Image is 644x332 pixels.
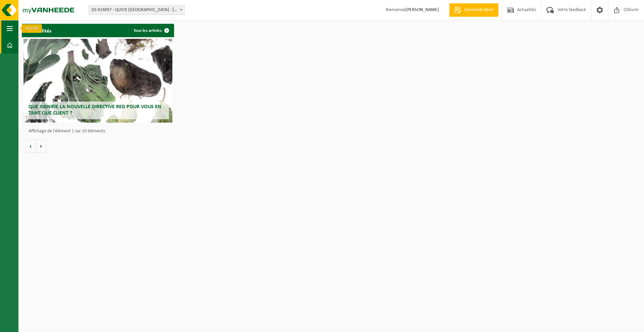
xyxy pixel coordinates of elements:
span: 02-014897 - QUICK WATERLOO - WATERLOO [89,5,184,15]
p: Affichage de l'élément 1 sur 10 éléments [29,129,171,134]
button: Volgende [36,139,46,153]
a: Que signifie la nouvelle directive RED pour vous en tant que client ? [23,39,173,123]
a: Demande devis [449,3,498,17]
span: 02-014897 - QUICK WATERLOO - WATERLOO [89,5,185,15]
strong: [PERSON_NAME] [406,7,439,12]
button: Vorige [25,139,36,153]
a: Tous les articles [128,24,173,37]
span: Demande devis [463,7,495,13]
h2: Actualités [22,24,58,37]
span: Que signifie la nouvelle directive RED pour vous en tant que client ? [29,104,161,116]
